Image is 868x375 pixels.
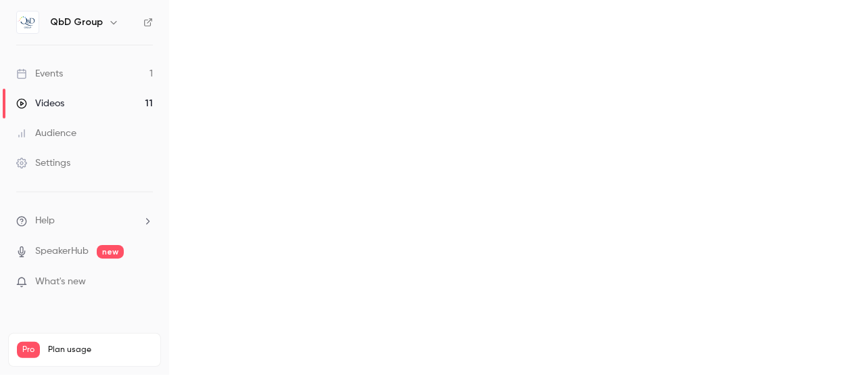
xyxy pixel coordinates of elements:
[48,345,152,355] span: Plan usage
[35,275,86,289] span: What's new
[35,214,55,228] span: Help
[97,245,124,259] span: new
[17,12,39,33] img: QbD Group
[50,16,103,29] h6: QbD Group
[16,67,63,81] div: Events
[16,127,76,140] div: Audience
[137,276,153,288] iframe: Noticeable Trigger
[16,214,153,228] li: help-dropdown-opener
[16,156,70,170] div: Settings
[17,342,40,358] span: Pro
[35,244,89,259] a: SpeakerHub
[16,97,64,110] div: Videos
